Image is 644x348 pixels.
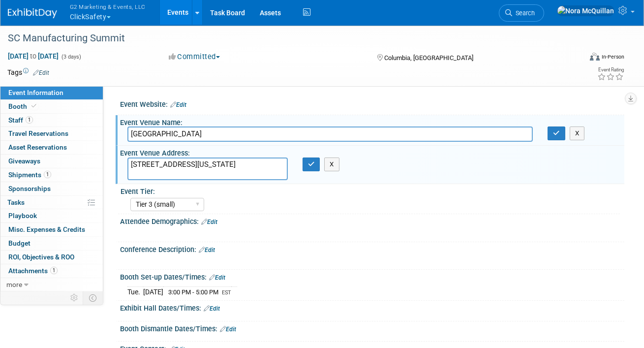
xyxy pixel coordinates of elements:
[0,237,103,250] a: Budget
[7,198,25,206] span: Tasks
[201,219,217,225] a: Edit
[50,267,58,274] span: 1
[222,289,231,296] span: EST
[499,4,544,22] a: Search
[70,1,146,12] span: G2 Marketing & Events, LLC
[8,157,40,165] span: Giveaways
[0,127,103,140] a: Travel Reservations
[0,168,103,182] a: Shipments1
[8,185,51,192] span: Sponsorships
[570,127,585,140] button: X
[8,267,58,275] span: Attachments
[7,52,59,61] span: [DATE] [DATE]
[209,274,225,281] a: Edit
[120,301,624,314] div: Exhibit Hall Dates/Times:
[83,291,103,304] td: Toggle Event Tabs
[120,115,624,127] div: Event Venue Name:
[0,100,103,113] a: Booth
[120,270,624,283] div: Booth Set-up Dates/Times:
[0,251,103,264] a: ROI, Objectives & ROO
[597,67,624,72] div: Event Rating
[143,286,163,297] td: [DATE]
[120,321,624,334] div: Booth Dismantle Dates/Times:
[120,214,624,227] div: Attendee Demographics:
[384,54,473,62] span: Columbia, [GEOGRAPHIC_DATA]
[557,5,614,16] img: Nora McQuillan
[204,305,220,312] a: Edit
[165,52,224,62] button: Committed
[512,9,535,17] span: Search
[66,291,83,304] td: Personalize Event Tab Strip
[8,8,57,18] img: ExhibitDay
[0,223,103,236] a: Misc. Expenses & Credits
[8,225,85,233] span: Misc. Expenses & Credits
[127,286,143,297] td: Tue.
[8,116,33,124] span: Staff
[0,209,103,222] a: Playbook
[0,278,103,291] a: more
[199,247,215,253] a: Edit
[7,67,49,77] td: Tags
[0,182,103,195] a: Sponsorships
[8,129,68,137] span: Travel Reservations
[220,326,236,333] a: Edit
[8,89,63,96] span: Event Information
[120,97,624,110] div: Event Website:
[0,114,103,127] a: Staff1
[8,102,38,110] span: Booth
[8,212,37,220] span: Playbook
[121,184,620,196] div: Event Tier:
[534,51,624,66] div: Event Format
[324,158,339,171] button: X
[601,53,624,61] div: In-Person
[0,264,103,278] a: Attachments1
[590,53,600,61] img: Format-Inperson.png
[170,101,186,108] a: Edit
[120,242,624,255] div: Conference Description:
[8,253,74,261] span: ROI, Objectives & ROO
[0,86,103,99] a: Event Information
[8,143,67,151] span: Asset Reservations
[0,155,103,168] a: Giveaways
[44,171,51,178] span: 1
[31,103,36,109] i: Booth reservation complete
[61,54,81,60] span: (3 days)
[26,116,33,124] span: 1
[168,288,218,296] span: 3:00 PM - 5:00 PM
[33,69,49,76] a: Edit
[29,52,38,60] span: to
[0,141,103,154] a: Asset Reservations
[120,146,624,158] div: Event Venue Address:
[8,171,51,179] span: Shipments
[6,281,22,288] span: more
[4,30,572,47] div: SC Manufacturing Summit
[8,239,31,247] span: Budget
[0,196,103,209] a: Tasks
